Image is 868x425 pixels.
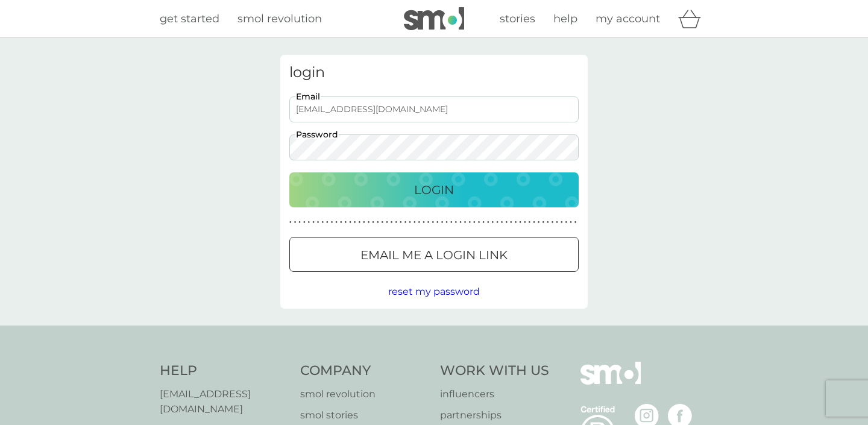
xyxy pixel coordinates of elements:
p: ● [414,219,416,225]
p: ● [487,219,489,225]
p: ● [519,219,521,225]
p: ● [308,219,310,225]
p: ● [400,219,402,225]
p: ● [303,219,306,225]
a: stories [500,10,535,28]
p: ● [556,219,558,225]
p: ● [377,219,379,225]
p: ● [363,219,365,225]
p: ● [464,219,467,225]
p: ● [538,219,540,225]
button: Login [289,172,579,207]
img: smol [404,7,464,30]
p: ● [409,219,411,225]
a: partnerships [440,408,549,423]
p: ● [455,219,458,225]
p: ● [317,219,319,225]
p: ● [552,219,554,225]
p: ● [349,219,351,225]
p: ● [524,219,526,225]
p: ● [570,219,572,225]
p: ● [468,219,471,225]
h4: Company [300,362,429,380]
p: ● [358,219,360,225]
span: my account [596,12,660,25]
a: influencers [440,386,549,402]
p: Email me a login link [360,245,508,265]
p: ● [510,219,512,225]
span: reset my password [388,286,480,297]
h4: Work With Us [440,362,549,380]
p: ● [473,219,476,225]
p: ● [441,219,444,225]
p: ● [340,219,342,225]
p: ● [505,219,508,225]
h3: login [289,64,579,81]
span: help [553,12,577,25]
p: ● [501,219,503,225]
p: ● [391,219,393,225]
p: ● [382,219,384,225]
p: ● [445,219,448,225]
p: ● [372,219,374,225]
p: Login [414,180,454,200]
p: ● [289,219,292,225]
p: ● [345,219,347,225]
p: ● [294,219,297,225]
p: ● [326,219,329,225]
span: smol revolution [237,12,322,25]
p: ● [436,219,439,225]
p: ● [331,219,333,225]
p: ● [404,219,407,225]
p: ● [427,219,430,225]
p: ● [542,219,544,225]
h4: Help [160,362,288,380]
p: ● [533,219,535,225]
p: ● [496,219,498,225]
span: get started [160,12,219,25]
p: ● [368,219,370,225]
p: ● [418,219,421,225]
p: ● [547,219,549,225]
p: ● [450,219,453,225]
p: ● [574,219,577,225]
p: ● [423,219,425,225]
button: Email me a login link [289,237,579,272]
p: ● [482,219,485,225]
p: ● [515,219,517,225]
p: ● [459,219,462,225]
p: ● [565,219,568,225]
p: ● [386,219,388,225]
p: ● [478,219,480,225]
p: ● [395,219,397,225]
a: help [553,10,577,28]
p: ● [354,219,356,225]
a: [EMAIL_ADDRESS][DOMAIN_NAME] [160,386,288,417]
p: ● [432,219,434,225]
div: basket [678,7,708,31]
p: ● [561,219,563,225]
button: reset my password [388,284,480,300]
p: ● [492,219,494,225]
img: smol [580,362,641,403]
a: smol revolution [300,386,429,402]
p: ● [321,219,324,225]
a: smol stories [300,408,429,423]
p: ● [298,219,301,225]
span: stories [500,12,535,25]
p: ● [335,219,338,225]
p: ● [312,219,315,225]
a: get started [160,10,219,28]
a: smol revolution [237,10,322,28]
p: ● [529,219,531,225]
a: my account [596,10,660,28]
